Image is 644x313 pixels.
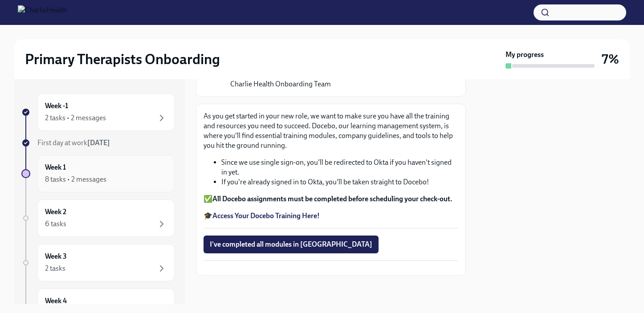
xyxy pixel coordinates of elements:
a: First day at work[DATE] [21,138,175,148]
span: I've completed all modules in [GEOGRAPHIC_DATA] [210,240,372,249]
h2: Primary Therapists Onboarding [25,50,220,68]
h6: Week 4 [45,296,67,306]
strong: My progress [505,50,544,60]
a: Week 32 tasks [21,244,175,281]
div: 8 tasks • 2 messages [45,175,106,184]
span: First day at work [37,138,110,147]
h3: 7% [602,51,619,67]
h6: Week 3 [45,252,67,261]
div: 6 tasks [45,219,66,229]
p: ✅ [204,194,458,204]
a: Week -12 tasks • 2 messages [21,93,175,131]
strong: [DATE] [87,138,110,147]
button: I've completed all modules in [GEOGRAPHIC_DATA] [204,236,379,253]
p: 🎓 [204,211,458,221]
p: As you get started in your new role, we want to make sure you have all the training and resources... [204,111,458,150]
li: Since we use single sign-on, you'll be redirected to Okta if you haven't signed in yet. [221,158,458,177]
img: CharlieHealth [18,5,67,20]
a: Week 18 tasks • 2 messages [21,155,175,192]
li: If you're already signed in to Okta, you'll be taken straight to Docebo! [221,177,458,187]
div: 2 tasks [45,264,65,273]
h6: Week 1 [45,163,66,172]
h6: Week 2 [45,207,66,217]
a: Week 26 tasks [21,199,175,237]
strong: All Docebo assignments must be completed before scheduling your check-out. [212,195,452,203]
h6: Week -1 [45,101,68,111]
div: 2 tasks • 2 messages [45,113,106,123]
a: Access Your Docebo Training Here! [212,211,320,220]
